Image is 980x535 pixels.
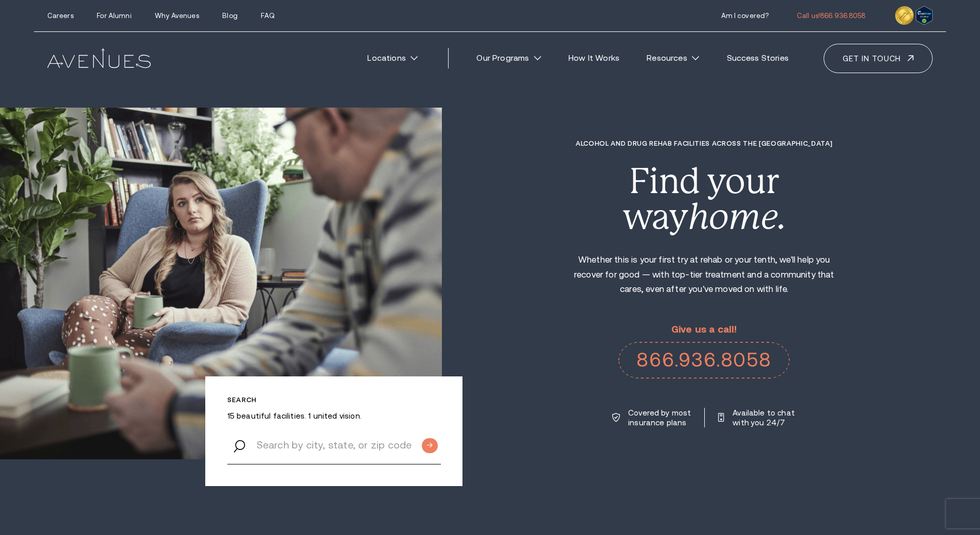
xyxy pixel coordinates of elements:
a: Am I covered? [721,12,769,20]
a: For Alumni [97,12,131,20]
a: Get in touch [824,44,933,73]
img: Verify Approval for www.avenuesrecovery.com [916,6,933,25]
span: 866.936.8058 [820,12,866,20]
i: home. [688,196,786,237]
input: Submit [422,438,438,453]
a: Careers [47,12,74,20]
a: Blog [222,12,238,20]
a: Covered by most insurance plans [612,408,692,427]
a: 866.936.8058 [618,342,790,378]
p: Whether this is your first try at rehab or your tenth, we'll help you recover for good — with top... [564,253,844,297]
a: Call us!866.936.8058 [797,12,866,20]
a: Available to chat with you 24/7 [718,408,796,427]
a: Why Avenues [155,12,199,20]
a: Resources [636,47,710,70]
p: Available to chat with you 24/7 [733,408,796,427]
p: 15 beautiful facilities. 1 united vision. [227,411,441,421]
a: Locations [357,47,429,70]
a: Success Stories [716,47,799,70]
a: How It Works [558,47,630,70]
a: Verify LegitScript Approval for www.avenuesrecovery.com [916,9,933,19]
p: Covered by most insurance plans [628,408,692,427]
a: Our Programs [466,47,551,70]
div: Find your way [564,164,844,234]
a: FAQ [261,12,274,20]
p: Give us a call! [618,324,790,335]
input: Search by city, state, or zip code [227,425,441,464]
h1: Alcohol and Drug Rehab Facilities across the [GEOGRAPHIC_DATA] [564,140,844,147]
p: Search [227,396,441,404]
